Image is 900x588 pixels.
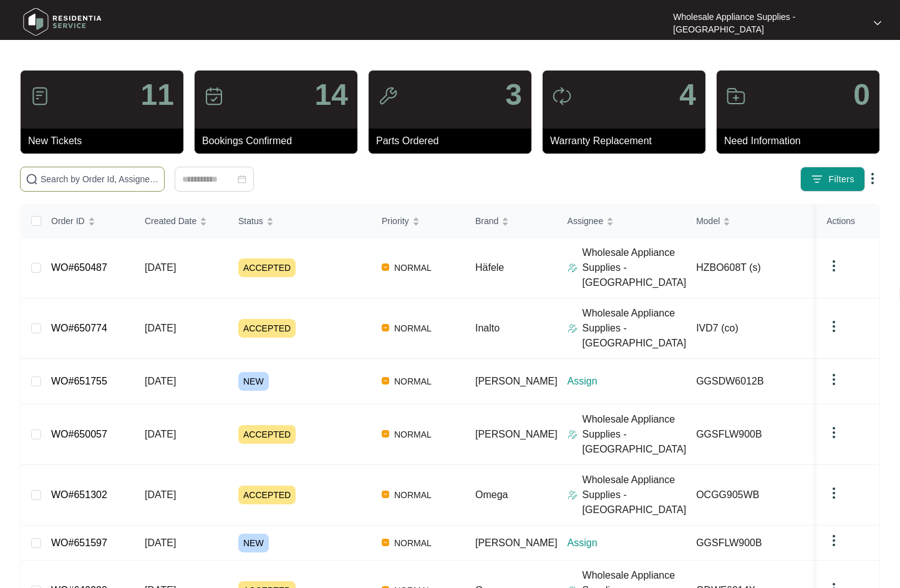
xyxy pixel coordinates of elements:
span: Inalto [475,323,500,333]
img: dropdown arrow [826,258,841,273]
span: NORMAL [389,427,437,442]
span: ACCEPTED [238,425,296,444]
span: NORMAL [389,321,437,336]
span: [PERSON_NAME] [475,376,558,386]
span: NEW [238,372,269,391]
span: ACCEPTED [238,486,296,504]
span: NORMAL [389,488,437,502]
p: Parts Ordered [376,134,531,149]
th: Order ID [41,205,135,238]
td: GGSDW6012B [686,359,811,404]
img: dropdown arrow [865,171,880,186]
img: dropdown arrow [874,20,881,26]
span: Omega [475,489,508,500]
a: WO#650774 [51,323,107,333]
p: Wholesale Appliance Supplies - [GEOGRAPHIC_DATA] [673,11,863,36]
span: NORMAL [389,260,437,275]
a: WO#651597 [51,537,107,548]
span: Häfele [475,262,504,273]
td: HZBO608T (s) [686,238,811,298]
span: Brand [475,214,498,228]
span: [DATE] [145,262,176,273]
span: Model [696,214,720,228]
p: 4 [679,80,696,110]
img: Assigner Icon [568,429,578,439]
img: Vercel Logo [382,263,389,271]
td: GGSFLW900B [686,526,811,561]
span: [DATE] [145,323,176,333]
th: Priority [372,205,465,238]
img: Vercel Logo [382,430,389,438]
td: IVD7 (co) [686,298,811,359]
p: Wholesale Appliance Supplies - [GEOGRAPHIC_DATA] [583,306,687,351]
span: Status [238,214,263,228]
span: [DATE] [145,489,176,500]
p: Need Information [724,134,879,149]
th: Status [228,205,372,238]
img: icon [552,86,572,106]
span: [PERSON_NAME] [475,429,558,439]
span: Order ID [51,214,85,228]
img: icon [378,86,398,106]
p: 0 [853,80,870,110]
span: [DATE] [145,376,176,386]
img: Vercel Logo [382,491,389,498]
span: [DATE] [145,537,176,548]
span: [DATE] [145,429,176,439]
th: Model [686,205,811,238]
input: Search by Order Id, Assignee Name, Customer Name, Brand and Model [41,172,159,186]
img: Vercel Logo [382,539,389,546]
img: icon [204,86,224,106]
p: 14 [315,80,348,110]
span: Created Date [145,214,196,228]
td: OCGG905WB [686,465,811,526]
th: Assignee [558,205,687,238]
p: New Tickets [28,134,183,149]
p: Assign [568,536,687,551]
th: Created Date [135,205,228,238]
span: NORMAL [389,536,437,551]
a: WO#651755 [51,376,107,386]
img: filter icon [811,173,823,185]
td: GGSFLW900B [686,404,811,465]
a: WO#651302 [51,489,107,500]
p: Wholesale Appliance Supplies - [GEOGRAPHIC_DATA] [583,473,687,517]
p: 3 [505,80,522,110]
img: icon [30,86,50,106]
span: Priority [382,214,409,228]
p: Bookings Confirmed [202,134,357,149]
th: Actions [816,205,879,238]
img: icon [726,86,746,106]
p: Assign [568,374,687,389]
span: [PERSON_NAME] [475,537,558,548]
span: NORMAL [389,374,437,389]
img: search-icon [26,173,38,185]
img: Vercel Logo [382,377,389,385]
th: Brand [465,205,558,238]
span: ACCEPTED [238,258,296,277]
a: WO#650057 [51,429,107,439]
span: Filters [828,173,854,186]
span: Assignee [568,214,604,228]
img: Assigner Icon [568,490,578,500]
img: residentia service logo [19,3,106,41]
img: dropdown arrow [826,533,841,548]
button: filter iconFilters [800,167,865,192]
img: dropdown arrow [826,372,841,387]
img: dropdown arrow [826,425,841,440]
p: Wholesale Appliance Supplies - [GEOGRAPHIC_DATA] [583,245,687,290]
img: dropdown arrow [826,486,841,501]
p: 11 [141,80,174,110]
img: dropdown arrow [826,319,841,334]
span: ACCEPTED [238,319,296,338]
p: Warranty Replacement [550,134,705,149]
img: Vercel Logo [382,324,389,331]
a: WO#650487 [51,262,107,273]
p: Wholesale Appliance Supplies - [GEOGRAPHIC_DATA] [583,412,687,457]
img: Assigner Icon [568,263,578,273]
img: Assigner Icon [568,323,578,333]
span: NEW [238,534,269,552]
